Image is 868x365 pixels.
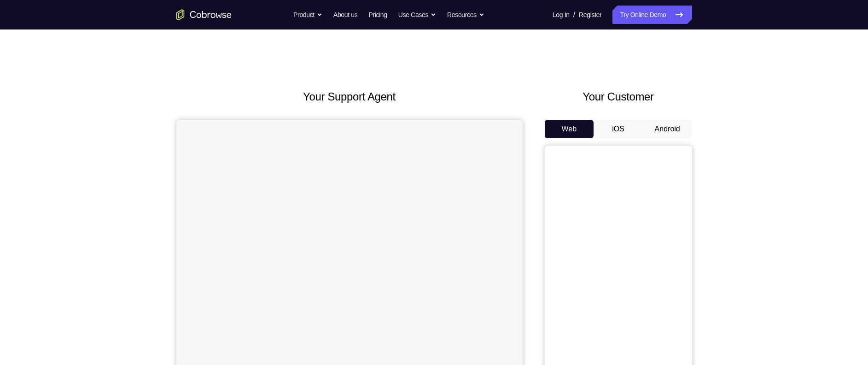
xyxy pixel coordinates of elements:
[545,120,594,138] button: Web
[368,6,387,24] a: Pricing
[612,6,692,24] a: Try Online Demo
[398,6,436,24] button: Use Cases
[333,6,357,24] a: About us
[176,9,232,20] a: Go to the home page
[594,120,643,138] button: iOS
[579,6,601,24] a: Register
[447,6,484,24] button: Resources
[643,120,692,138] button: Android
[293,6,322,24] button: Product
[573,9,575,20] span: /
[176,88,523,105] h2: Your Support Agent
[553,6,570,24] a: Log In
[545,88,692,105] h2: Your Customer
